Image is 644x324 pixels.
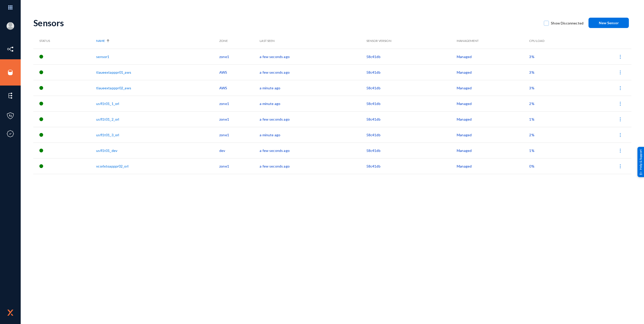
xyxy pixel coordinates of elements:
td: Managed [457,80,529,96]
td: 58c41db [366,158,457,174]
span: 1% [529,117,534,121]
td: Managed [457,64,529,80]
span: 3% [529,86,534,90]
td: AWS [219,64,260,80]
th: Status [33,33,96,49]
img: icon-sources.svg [7,69,14,76]
td: Managed [457,96,529,111]
a: tlaueextapppr01_aws [96,70,131,74]
div: Sensors [33,18,539,28]
a: usfl1t01_1_orl [96,101,119,106]
img: icon-compliance.svg [7,130,14,138]
span: 2% [529,101,534,106]
img: icon-more.svg [618,70,623,75]
a: sensor1 [96,55,109,59]
th: Last Seen [260,33,366,49]
span: New Sensor [599,21,619,25]
td: a minute ago [260,127,366,143]
img: icon-more.svg [618,101,623,106]
td: 58c41db [366,143,457,158]
td: a minute ago [260,80,366,96]
td: zone1 [219,158,260,174]
th: Zone [219,33,260,49]
td: AWS [219,80,260,96]
td: a few seconds ago [260,64,366,80]
a: usfl1t01_dev [96,148,117,153]
th: Management [457,33,529,49]
img: icon-elements.svg [7,92,14,99]
a: vcorlxtoapppr02_orl [96,164,128,168]
th: CPU Load [529,33,578,49]
td: a few seconds ago [260,49,366,64]
img: icon-more.svg [618,54,623,59]
td: 58c41db [366,49,457,64]
td: Managed [457,143,529,158]
img: icon-inventory.svg [7,45,14,53]
td: a minute ago [260,96,366,111]
td: 58c41db [366,127,457,143]
th: Sensor Version [366,33,457,49]
td: zone1 [219,127,260,143]
span: 3% [529,70,534,74]
img: icon-policies.svg [7,112,14,120]
button: New Sensor [588,18,629,28]
td: 58c41db [366,111,457,127]
td: zone1 [219,111,260,127]
img: app launcher [3,2,18,13]
span: Show Disconnected [551,19,583,27]
span: 2% [529,133,534,137]
div: Name [96,39,217,43]
img: icon-more.svg [618,117,623,122]
img: blank-profile-picture.png [7,22,14,30]
td: 58c41db [366,96,457,111]
td: a few seconds ago [260,111,366,127]
td: 58c41db [366,80,457,96]
td: Managed [457,127,529,143]
img: help_support.svg [639,171,642,175]
img: icon-more.svg [618,132,623,138]
a: usfl1t01_3_orl [96,133,119,137]
div: Help & Support [637,147,644,177]
img: icon-more.svg [618,86,623,91]
span: 3% [529,55,534,59]
td: 58c41db [366,64,457,80]
img: icon-more.svg [618,164,623,169]
td: Managed [457,158,529,174]
td: dev [219,143,260,158]
td: a few seconds ago [260,158,366,174]
td: a few seconds ago [260,143,366,158]
span: 0% [529,164,534,168]
td: Managed [457,49,529,64]
span: 1% [529,148,534,153]
td: zone1 [219,96,260,111]
a: usfl1t01_2_orl [96,117,119,121]
td: zone1 [219,49,260,64]
img: icon-more.svg [618,148,623,153]
span: Name [96,39,105,43]
a: tlaueextapppr02_aws [96,86,131,90]
td: Managed [457,111,529,127]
